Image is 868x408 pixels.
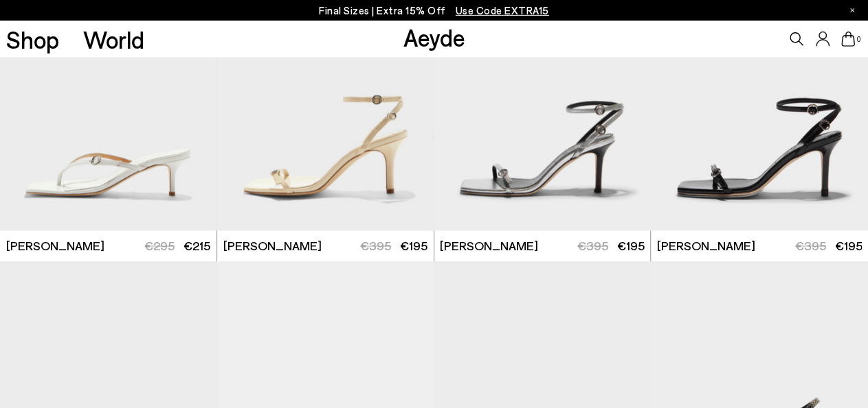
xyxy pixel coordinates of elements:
span: 0 [855,36,862,43]
a: Shop [6,27,59,51]
span: [PERSON_NAME] [6,238,104,255]
span: [PERSON_NAME] [657,238,755,255]
a: [PERSON_NAME] €395 €195 [651,231,868,262]
span: €195 [617,239,645,254]
span: €395 [577,239,608,254]
span: €195 [834,239,862,254]
span: €195 [400,239,427,254]
span: [PERSON_NAME] [223,238,321,255]
a: [PERSON_NAME] €395 €195 [434,231,651,262]
a: 0 [841,32,855,47]
span: Navigate to /collections/ss25-final-sizes [456,4,549,16]
span: €395 [360,239,391,254]
a: World [83,27,144,51]
a: [PERSON_NAME] €395 €195 [217,231,434,262]
span: €395 [795,239,826,254]
span: €215 [183,239,210,254]
p: Final Sizes | Extra 15% Off [319,2,549,19]
a: Aeyde [403,23,465,51]
span: €295 [144,239,175,254]
span: [PERSON_NAME] [440,238,538,255]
